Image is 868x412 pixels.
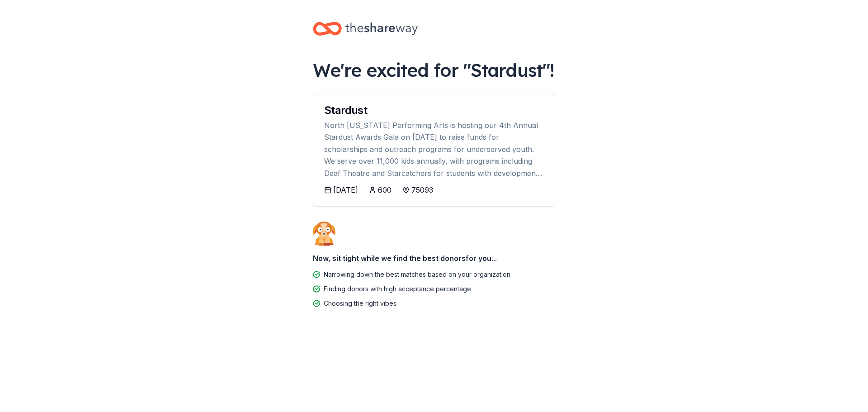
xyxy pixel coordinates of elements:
[411,185,433,195] div: 75093
[324,298,396,309] div: Choosing the right vibes
[324,269,510,280] div: Narrowing down the best matches based on your organization
[324,119,544,179] div: North [US_STATE] Performing Arts is hosting our 4th Annual Stardust Awards Gala on [DATE] to rais...
[313,221,335,246] img: Dog waiting patiently
[324,105,544,116] div: Stardust
[324,284,471,294] div: Finding donors with high acceptance percentage
[313,249,555,267] div: Now, sit tight while we find the best donors for you...
[333,185,358,195] div: [DATE]
[378,185,392,195] div: 600
[313,57,555,83] div: We're excited for " Stardust "!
